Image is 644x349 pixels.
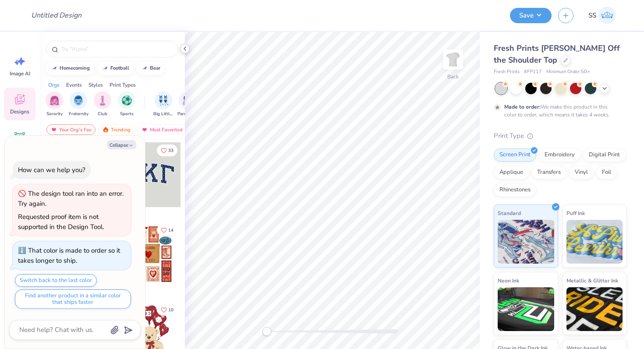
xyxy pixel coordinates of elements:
[137,124,187,135] div: Most Favorited
[498,220,554,264] img: Standard
[546,68,590,76] span: Minimum Order: 50 +
[94,92,111,117] div: filter for Club
[24,7,88,24] input: Untitled Design
[118,92,135,117] div: filter for Sports
[183,95,193,106] img: Parent's Weekend Image
[498,276,519,285] span: Neon Ink
[88,81,103,89] div: Styles
[60,45,173,53] input: Try "Alpha"
[539,148,580,162] div: Embroidery
[504,103,541,110] strong: Made to order:
[157,304,177,316] button: Like
[50,95,60,106] img: Sorority Image
[118,92,135,117] button: filter button
[122,95,132,106] img: Sports Image
[110,66,129,71] div: football
[97,62,133,75] button: football
[18,212,104,231] div: Requested proof item is not supported in the Design Tool.
[141,127,148,133] img: most_fav.gif
[494,183,536,197] div: Rhinestones
[46,92,63,117] div: filter for Sorority
[69,92,88,117] button: filter button
[98,124,134,135] div: Trending
[157,145,177,156] button: Like
[153,92,173,117] button: filter button
[177,92,198,117] div: filter for Parent's Weekend
[588,11,596,21] span: SS
[524,68,542,76] span: # FP117
[494,148,536,162] div: Screen Print
[157,224,177,236] button: Like
[447,73,459,81] div: Back
[69,92,88,117] div: filter for Fraternity
[569,166,594,179] div: Vinyl
[444,51,462,68] img: Back
[566,287,623,331] img: Metallic & Glitter Ink
[66,81,82,89] div: Events
[136,62,164,75] button: bear
[110,81,136,89] div: Print Types
[504,103,612,119] div: We make this product in this color to order, which means it takes 4 weeks.
[15,289,131,309] button: Find another product in a similar color that ships faster
[153,92,173,117] div: filter for Big Little Reveal
[141,66,148,71] img: trend_line.gif
[102,66,109,71] img: trend_line.gif
[48,81,60,89] div: Orgs
[51,66,58,71] img: trend_line.gif
[50,127,57,133] img: most_fav.gif
[583,148,626,162] div: Digital Print
[177,111,198,117] span: Parent's Weekend
[46,124,96,135] div: Your Org's Fav
[10,108,29,115] span: Designs
[566,220,623,264] img: Puff Ink
[566,276,618,285] span: Metallic & Glitter Ink
[18,189,124,208] div: The design tool ran into an error. Try again.
[102,127,109,133] img: trending.gif
[98,111,107,117] span: Club
[494,68,520,76] span: Fresh Prints
[494,166,529,179] div: Applique
[262,327,271,336] div: Accessibility label
[498,287,554,331] img: Neon Ink
[94,92,111,117] button: filter button
[494,131,626,141] div: Print Type
[498,208,521,218] span: Standard
[60,66,90,71] div: homecoming
[46,62,94,75] button: homecoming
[150,66,160,71] div: bear
[598,7,616,24] img: Saima Shariff
[168,228,173,233] span: 14
[69,111,88,117] span: Fraternity
[177,92,198,117] button: filter button
[46,92,63,117] button: filter button
[18,246,120,265] div: That color is made to order so it takes longer to ship.
[74,95,83,106] img: Fraternity Image
[120,111,134,117] span: Sports
[46,111,63,117] span: Sorority
[153,111,173,117] span: Big Little Reveal
[168,148,173,153] span: 33
[531,166,566,179] div: Transfers
[494,43,620,65] span: Fresh Prints [PERSON_NAME] Off the Shoulder Top
[159,95,168,106] img: Big Little Reveal Image
[584,7,620,24] a: SS
[10,70,30,77] span: Image AI
[168,308,173,312] span: 10
[98,95,107,106] img: Club Image
[510,8,552,23] button: Save
[18,166,85,174] div: How can we help you?
[107,140,136,149] button: Collapse
[566,208,585,218] span: Puff Ink
[596,166,617,179] div: Foil
[15,274,97,287] button: Switch back to the last color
